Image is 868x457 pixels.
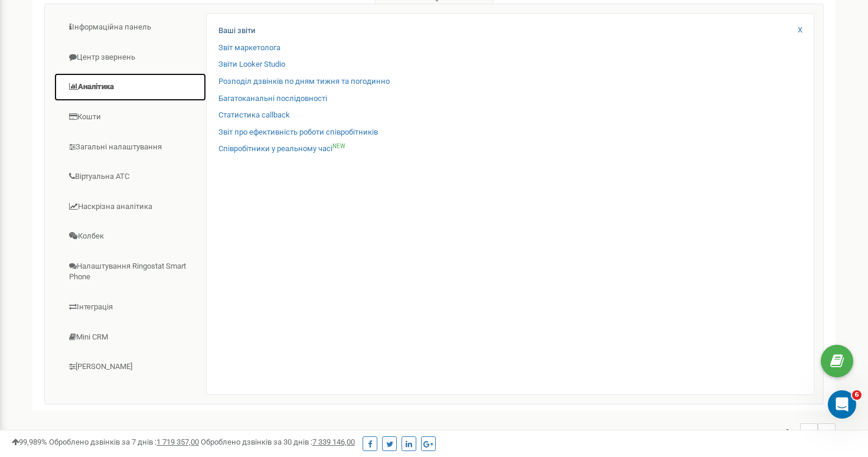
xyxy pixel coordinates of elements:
[54,323,207,352] a: Mini CRM
[218,110,290,121] a: Статистика callback
[201,438,355,446] span: Оброблено дзвінків за 30 днів :
[218,127,378,138] a: Звіт про ефективність роботи співробітників
[852,390,862,400] span: 6
[54,73,207,102] a: Аналiтика
[54,13,207,42] a: Інформаційна панель
[798,25,802,36] a: X
[765,412,836,453] nav: ...
[765,423,800,441] span: 1 - 1 of 1
[218,25,256,37] a: Ваші звіти
[49,438,199,446] span: Оброблено дзвінків за 7 днів :
[54,252,207,292] a: Налаштування Ringostat Smart Phone
[12,438,47,446] span: 99,989%
[54,293,207,322] a: Інтеграція
[828,390,856,419] iframe: Intercom live chat
[54,162,207,191] a: Віртуальна АТС
[54,103,207,132] a: Кошти
[54,222,207,251] a: Колбек
[332,143,345,149] sup: NEW
[218,76,390,87] a: Розподіл дзвінків по дням тижня та погодинно
[218,143,345,155] a: Співробітники у реальному часіNEW
[218,59,285,70] a: Звіти Looker Studio
[54,133,207,162] a: Загальні налаштування
[218,43,280,54] a: Звіт маркетолога
[54,352,207,381] a: [PERSON_NAME]
[156,438,199,446] u: 1 719 357,00
[54,192,207,221] a: Наскрізна аналітика
[312,438,355,446] u: 7 339 146,00
[54,43,207,72] a: Центр звернень
[218,93,327,105] a: Багатоканальні послідовності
